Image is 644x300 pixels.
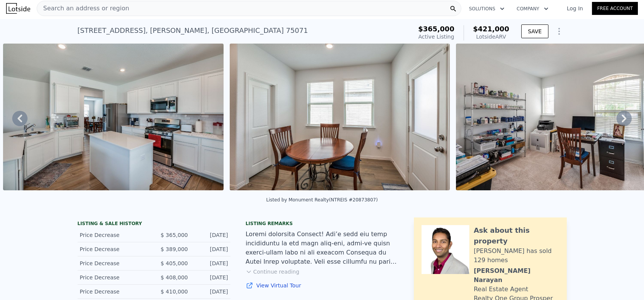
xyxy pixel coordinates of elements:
span: $ 389,000 [161,246,188,252]
a: Log In [558,5,592,12]
div: Ask about this property [474,225,559,246]
a: View Virtual Tour [246,282,399,289]
div: [PERSON_NAME] Narayan [474,266,559,285]
span: Search an address or region [37,4,129,13]
span: $ 408,000 [161,274,188,281]
div: [DATE] [194,231,228,239]
button: Company [511,2,555,16]
img: Lotside [6,3,30,14]
div: [DATE] [194,245,228,253]
span: $ 410,000 [161,289,188,295]
div: Real Estate Agent [474,285,529,294]
div: Price Decrease [80,288,148,295]
div: [PERSON_NAME] has sold 129 homes [474,246,559,265]
div: [DATE] [194,274,228,281]
span: $ 365,000 [161,232,188,238]
div: LISTING & SALE HISTORY [78,221,230,228]
div: Listing remarks [246,221,399,227]
div: [STREET_ADDRESS] , [PERSON_NAME] , [GEOGRAPHIC_DATA] 75071 [78,25,308,36]
span: $421,000 [473,25,509,33]
a: Free Account [592,2,638,15]
span: Active Listing [419,34,454,40]
div: [DATE] [194,288,228,295]
div: Loremi dolorsita Consect! Adi’e sedd eiu temp incididuntu la etd magn aliq-eni, admi-ve quisn exe... [246,230,399,266]
img: Sale: 157958913 Parcel: 113214952 [230,44,450,190]
div: Price Decrease [80,245,148,253]
div: Price Decrease [80,259,148,267]
button: Show Options [552,24,567,39]
div: Price Decrease [80,231,148,239]
button: Solutions [463,2,511,16]
div: [DATE] [194,259,228,267]
button: Continue reading [246,268,300,276]
div: Listed by Monument Realty (NTREIS #20873807) [266,197,378,203]
div: Lotside ARV [473,33,509,41]
span: $365,000 [418,25,454,33]
img: Sale: 157958913 Parcel: 113214952 [3,44,224,190]
div: Price Decrease [80,274,148,281]
span: $ 405,000 [161,260,188,266]
button: SAVE [521,24,548,38]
